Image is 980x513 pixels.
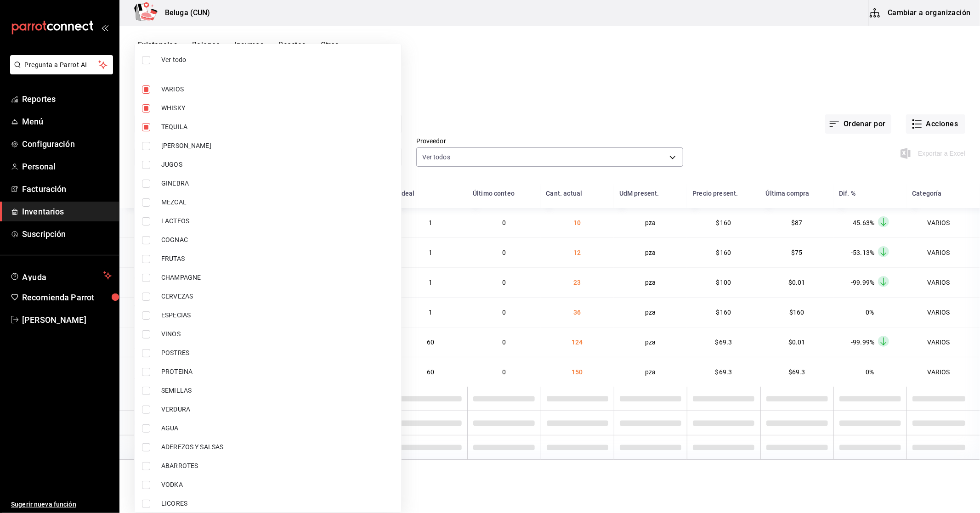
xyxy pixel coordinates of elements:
[161,160,394,169] span: JUGOS
[161,292,394,301] span: CERVEZAS
[161,55,394,65] span: Ver todo
[161,461,394,471] span: ABARROTES
[161,235,394,245] span: COGNAC
[161,499,394,508] span: LICORES
[161,405,394,414] span: VERDURA
[161,423,394,433] span: AGUA
[161,367,394,377] span: PROTEINA
[161,442,394,452] span: ADEREZOS Y SALSAS
[161,254,394,264] span: FRUTAS
[161,386,394,395] span: SEMILLAS
[161,141,394,151] span: [PERSON_NAME]
[161,216,394,226] span: LACTEOS
[161,480,394,490] span: VODKA
[161,310,394,320] span: ESPECIAS
[161,103,394,113] span: WHISKY
[161,197,394,207] span: MEZCAL
[161,85,394,94] span: VARIOS
[161,122,394,132] span: TEQUILA
[161,348,394,358] span: POSTRES
[161,329,394,339] span: VINOS
[161,179,394,188] span: GINEBRA
[161,273,394,282] span: CHAMPAGNE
